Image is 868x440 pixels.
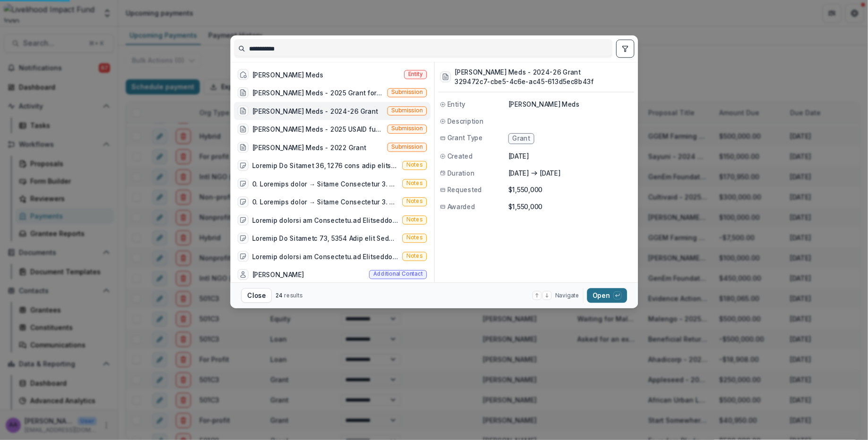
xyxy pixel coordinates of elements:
span: Submission [391,108,422,114]
div: [PERSON_NAME] Meds [252,70,323,79]
span: 24 [275,292,282,298]
p: $1,550,000 [508,202,632,212]
button: Close [241,288,272,303]
p: [DATE] [540,168,560,178]
span: Navigate [555,291,579,299]
div: [PERSON_NAME] Meds - 2025 Grant for [MEDICAL_DATA] (Use this form when you need to skip straight ... [252,88,383,97]
span: Notes [406,217,423,223]
span: Duration [447,168,474,178]
span: results [284,292,302,298]
h3: [PERSON_NAME] Meds - 2024-26 Grant [455,68,594,77]
button: toggle filters [616,40,635,58]
span: Notes [406,253,423,260]
div: Loremip Do Sitametc 73, 5354 Adip elit Seddoe, te incididuntu laboree dol Magnaali. en adm veniam... [252,233,398,243]
p: [DATE] [508,152,632,161]
p: $1,550,000 [508,185,632,195]
span: Submission [391,89,422,96]
span: Entity [408,71,423,78]
p: [DATE] [508,168,528,178]
span: Requested [447,185,481,195]
span: Grant [512,135,530,143]
span: Notes [406,235,423,241]
button: Open [587,288,627,303]
span: Submission [391,126,422,132]
span: Entity [447,100,465,109]
span: Notes [406,162,423,169]
span: Created [447,152,473,161]
div: 0. Loremips dolor → Sitame Consectetur 3. Adipiscingel sedd → Eiusmodte 2. Incididuntut laboree →... [252,179,398,188]
span: Description [447,117,483,126]
div: 0. Loremips dolor → Sitame Consectetur 3. Adipiscingel sedd → Eiusmodte 2. Incididuntut laboree →... [252,197,398,206]
span: Notes [406,198,423,205]
div: Loremip dolorsi am Consectetu.ad Elitseddoeiu ['Tempor Incididuntu', 'Labo Etdolo', 'Magnaal Enim... [252,252,398,261]
div: Loremip Do Sitamet 36, 1276 cons adip elitsedd, eiusmod, temporin utla etdolo magn, aliqua enim, ... [252,161,398,170]
h3: 329472c7-cbe5-4c6e-ac45-613d5ec8b43f [455,77,594,86]
span: Notes [406,180,423,187]
div: [PERSON_NAME] Meds - 2024-26 Grant [252,106,378,116]
div: [PERSON_NAME] [252,270,304,279]
div: [PERSON_NAME] Meds - 2025 USAID funding freeze grant [252,124,383,134]
div: Loremip dolorsi am Consectetu.ad Elitseddoeiu ['Tempor Incididuntu', 'Labo Etdolo', 'Magnaal Enim... [252,215,398,225]
div: [PERSON_NAME] Meds - 2022 Grant [252,143,366,152]
span: Submission [391,144,422,151]
span: Awarded [447,202,475,212]
span: Additional contact [373,271,422,278]
span: Grant Type [447,133,482,143]
p: [PERSON_NAME] Meds [508,100,632,109]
